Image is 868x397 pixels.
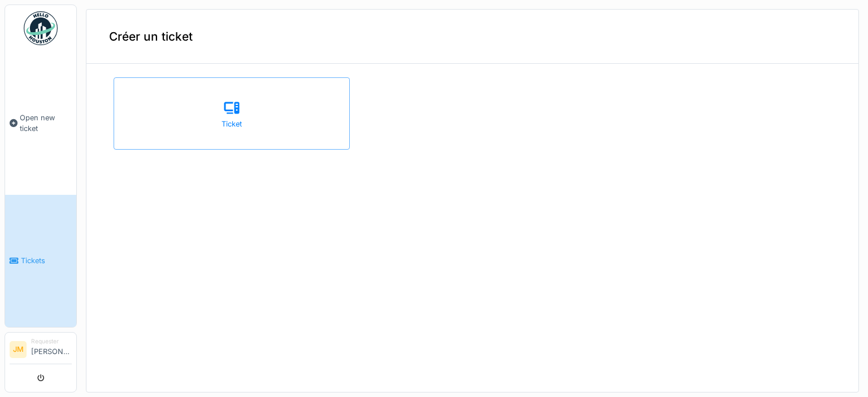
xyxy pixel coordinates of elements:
[21,255,72,266] span: Tickets
[31,337,72,346] div: Requester
[5,195,76,328] a: Tickets
[24,11,58,45] img: Badge_color-CXgf-gQk.svg
[20,112,72,134] span: Open new ticket
[31,337,72,361] li: [PERSON_NAME]
[5,51,76,195] a: Open new ticket
[10,337,72,364] a: JM Requester[PERSON_NAME]
[10,341,27,358] li: JM
[222,119,242,129] div: Ticket
[86,10,858,64] div: Créer un ticket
